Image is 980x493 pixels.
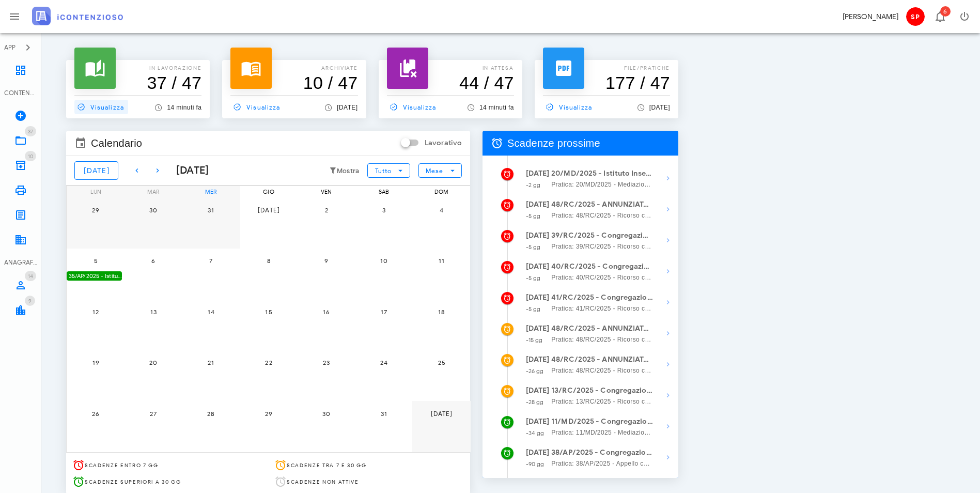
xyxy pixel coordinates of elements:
div: ven [297,186,355,197]
button: 21 [200,352,221,373]
img: logo-text-2x.png [32,7,123,25]
button: SP [903,4,927,29]
strong: [DATE] [526,324,550,333]
a: Visualizza [230,100,284,114]
span: Distintivo [940,6,951,17]
button: 13 [143,301,164,322]
button: 25 [431,352,452,373]
a: Visualizza [543,100,597,114]
span: Pratica: 48/RC/2025 - Ricorso contro Roma Capitale (Udienza) [551,365,653,376]
span: 30 [143,206,164,214]
button: Tutto [367,163,410,178]
button: 30 [316,403,337,424]
button: 29 [85,199,106,220]
span: 11 [431,257,452,265]
button: Mostra dettagli [658,230,678,251]
button: Mostra dettagli [658,168,678,189]
span: Scadenze prossime [507,135,600,151]
button: 29 [258,403,279,424]
button: 3 [374,199,394,220]
span: Pratica: 39/RC/2025 - Ricorso contro Roma Capitale [551,241,653,252]
button: 23 [316,352,337,373]
button: 20 [143,352,164,373]
div: 35/AP/2025 - Istituto Insegnanti Madri Pie - Inviare Appello [67,271,122,281]
h3: 177 / 47 [543,72,670,93]
span: [DATE] [649,104,670,111]
p: in attesa [387,64,514,72]
strong: [DATE] [526,417,550,426]
strong: 40/RC/2025 - Congregazione delle Suore Ministre degli Infermi - Deposita la Costituzione in Giudizio [551,261,653,272]
button: 6 [143,251,164,271]
button: 30 [143,199,164,220]
strong: [DATE] [526,386,550,395]
p: file/pratiche [543,64,670,72]
span: Tutto [375,167,392,175]
span: 8 [258,257,279,265]
small: -90 gg [526,460,545,468]
strong: [DATE] [526,293,550,302]
span: 14 [28,273,33,280]
button: 31 [200,199,221,220]
strong: [DATE] [526,448,550,457]
button: Mostra dettagli [658,323,678,344]
div: mer [182,186,240,197]
strong: 48/RC/2025 - ANNUNZIATA ANELLA - Invio Memorie per Udienza [551,323,653,334]
span: 7 [200,257,221,265]
button: 27 [143,403,164,424]
label: Lavorativo [425,138,462,148]
div: sab [355,186,413,197]
span: 31 [200,206,221,214]
span: Visualizza [387,102,437,112]
strong: [DATE] [526,169,550,178]
button: Mostra dettagli [658,354,678,375]
small: -5 gg [526,305,541,313]
strong: 41/RC/2025 - Congregazione delle Suore Ministre degli Infermi - Deposita la Costituzione in Giudizio [551,292,653,303]
span: Scadenze tra 7 e 30 gg [287,462,367,469]
span: Pratica: 48/RC/2025 - Ricorso contro Roma Capitale (Udienza) [551,334,653,345]
div: dom [412,186,471,197]
span: 18 [431,308,452,316]
span: 14 minuti fa [479,104,514,111]
div: CONTENZIOSO [4,88,37,98]
span: Distintivo [25,126,36,136]
h3: 37 / 47 [74,72,201,93]
div: lun [67,186,125,197]
strong: [DATE] [526,231,550,240]
span: [DATE] [257,206,280,214]
span: Distintivo [25,151,36,161]
small: -5 gg [526,243,541,251]
h3: 10 / 47 [230,72,357,93]
strong: 38/AP/2025 - Congregazione delle Religiose di Gesù-[PERSON_NAME] - Inviare Appello [551,447,653,458]
button: 14 [200,301,221,322]
a: Visualizza [74,100,128,114]
div: [DATE] [168,163,209,178]
span: Mese [425,167,443,175]
button: Mostra dettagli [658,385,678,406]
div: [PERSON_NAME] [843,11,898,22]
button: 8 [258,251,279,271]
span: 3 [374,206,394,214]
span: 5 [85,257,106,265]
span: 6 [143,257,164,265]
button: 12 [85,301,106,322]
p: In lavorazione [74,64,201,72]
button: 26 [85,403,106,424]
span: Scadenze non attive [287,479,359,485]
span: Pratica: 13/RC/2025 - Ricorso contro Roma Capitale (Udienza) [551,396,653,407]
h3: 44 / 47 [387,72,514,93]
strong: 11/MD/2025 - Congregazione delle Religiose di Gesù-[PERSON_NAME] - Impugnare la Decisione del Giu... [551,416,653,427]
button: 24 [374,352,394,373]
span: 15 [258,308,279,316]
span: 29 [85,206,106,214]
button: Mese [418,163,462,178]
small: -5 gg [526,212,541,220]
strong: 13/RC/2025 - Congregazione delle Religiose di Gesù-[PERSON_NAME] - Presentarsi in [GEOGRAPHIC_DATA] [551,385,653,396]
small: -5 gg [526,274,541,282]
strong: [DATE] [526,200,550,209]
div: mar [125,186,183,197]
span: Scadenze superiori a 30 gg [85,479,181,485]
button: 11 [431,251,452,271]
span: Pratica: 40/RC/2025 - Ricorso contro Roma Capitale [551,272,653,283]
span: Pratica: 48/RC/2025 - Ricorso contro Roma Capitale (Udienza) [551,210,653,221]
button: 2 [316,199,337,220]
